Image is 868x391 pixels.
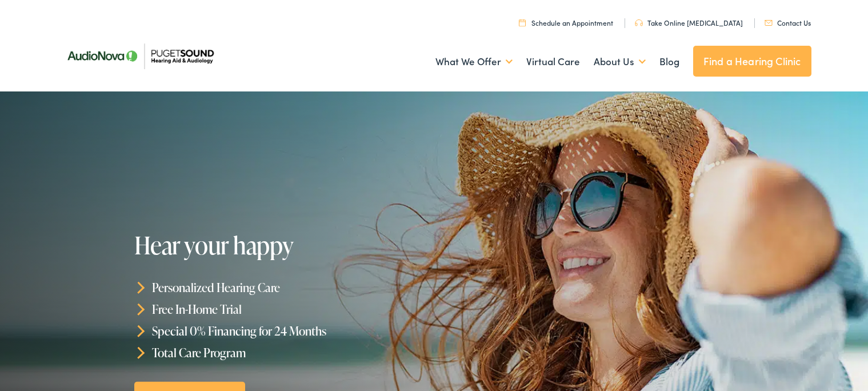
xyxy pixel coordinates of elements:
h1: Hear your happy [134,232,438,258]
li: Special 0% Financing for 24 Months [134,320,438,342]
img: utility icon [519,19,526,26]
a: Blog [659,41,679,83]
a: About Us [594,41,646,83]
li: Free In-Home Trial [134,298,438,320]
a: What We Offer [435,41,513,83]
a: Virtual Care [526,41,580,83]
a: Schedule an Appointment [519,18,613,27]
img: utility icon [765,20,773,26]
li: Total Care Program [134,341,438,363]
a: Contact Us [765,18,811,27]
a: Find a Hearing Clinic [693,46,811,77]
li: Personalized Hearing Care [134,277,438,298]
a: Take Online [MEDICAL_DATA] [635,18,743,27]
img: utility icon [635,19,643,26]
